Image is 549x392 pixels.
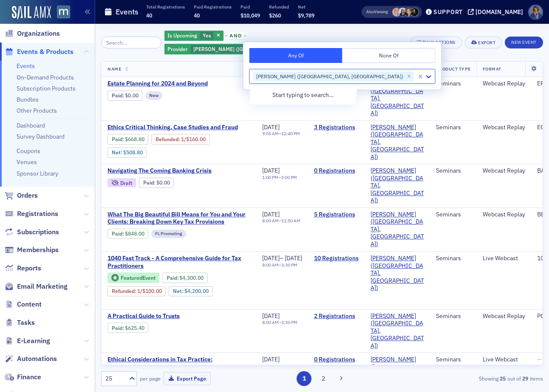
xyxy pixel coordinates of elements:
[366,9,388,15] span: Viewing
[112,149,123,156] span: Net :
[262,363,279,369] time: 9:00 AM
[475,8,523,16] div: [DOMAIN_NAME]
[108,312,250,320] a: A Practical Guide to Trusts
[108,148,147,158] div: Net: $50880
[108,356,250,371] a: Ethical Considerations in Tax Practice: Understanding Circular 230
[17,62,35,70] a: Events
[112,288,137,294] span: :
[112,230,125,237] span: :
[297,371,311,386] button: 1
[112,92,125,99] span: :
[478,40,495,45] div: Export
[436,211,471,219] div: Seminars
[116,7,139,17] h1: Events
[483,312,525,320] div: Webcast Replay
[143,179,154,186] a: Paid
[169,286,212,296] div: Net: $420000
[250,87,357,103] div: Start typing to search…
[5,264,41,273] a: Reports
[371,255,424,292] span: Werner-Rocca (Flourtown, PA)
[281,218,300,224] time: 11:50 AM
[108,134,148,144] div: Paid: 5 - $66880
[5,282,68,291] a: Email Marketing
[108,167,250,175] span: Navigating The Coming Banking Crisis
[262,167,280,174] span: [DATE]
[108,211,250,226] a: What The Big Beautiful Bill Means for You and Your Clients: Breaking Down Key Tax Provisions
[342,48,436,63] button: None Of
[17,264,41,273] span: Reports
[422,40,456,45] div: Bulk Actions
[156,136,178,142] a: Refunded
[371,80,424,117] span: Werner-Rocca (Flourtown, PA)
[436,312,471,320] div: Seminars
[101,37,161,48] input: Search…
[405,71,414,82] div: Remove Werner-Rocca (Flourtown, PA)
[17,47,74,57] span: Events & Products
[125,92,139,99] span: $0.00
[17,122,45,129] a: Dashboard
[17,96,39,103] a: Bundles
[225,32,246,39] button: and
[436,124,471,131] div: Seminars
[167,32,197,39] span: Is Upcoming
[156,179,170,186] span: $0.00
[17,158,37,166] a: Venues
[371,211,424,248] span: Werner-Rocca (Flourtown, PA)
[262,355,280,363] span: [DATE]
[57,6,70,19] img: SailAMX
[193,45,348,52] span: [PERSON_NAME] ([GEOGRAPHIC_DATA], [GEOGRAPHIC_DATA])
[112,136,122,142] a: Paid
[112,325,125,331] span: :
[537,355,542,363] span: —
[179,275,204,281] span: $4,300.00
[203,32,211,39] span: Yes
[112,325,122,331] a: Paid
[436,66,471,72] span: Product Type
[262,210,280,218] span: [DATE]
[123,149,143,156] span: $508.80
[108,66,121,72] span: Name
[5,29,60,38] a: Organizations
[143,179,156,186] span: :
[108,229,148,239] div: Paid: 6 - $84800
[12,6,51,20] img: SailAMX
[433,8,463,16] div: Support
[298,4,314,10] p: Net
[5,245,59,255] a: Memberships
[173,288,184,294] span: Net :
[17,147,40,155] a: Coupons
[17,227,59,237] span: Subscriptions
[371,124,424,161] span: Werner-Rocca (Flourtown, PA)
[262,131,279,136] time: 9:00 AM
[5,209,58,219] a: Registrations
[164,44,360,54] div: Werner-Rocca (Flourtown, PA)
[269,4,289,10] p: Refunded
[5,318,35,327] a: Tasks
[314,211,359,219] a: 5 Registrations
[17,245,59,255] span: Memberships
[281,131,300,136] time: 12:40 PM
[5,336,50,346] a: E-Learning
[521,375,530,382] strong: 29
[262,262,279,268] time: 8:00 AM
[164,372,211,385] button: Export Page
[108,91,142,101] div: Paid: 0 - $0
[436,356,471,364] div: Seminars
[262,254,280,262] span: [DATE]
[112,92,122,99] a: Paid
[498,375,507,382] strong: 25
[314,356,359,364] a: 0 Registrations
[17,300,42,309] span: Content
[483,66,501,72] span: Format
[371,167,424,205] span: Werner-Rocca (Flourtown, PA)
[108,124,250,131] span: Ethics Critical Thinking, Case Studies and Fraud
[314,312,359,320] a: 2 Registrations
[483,167,525,175] div: Webcast Replay
[167,45,188,52] span: Provider
[269,12,281,19] span: $260
[285,254,302,262] span: [DATE]
[184,288,209,294] span: $4,200.00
